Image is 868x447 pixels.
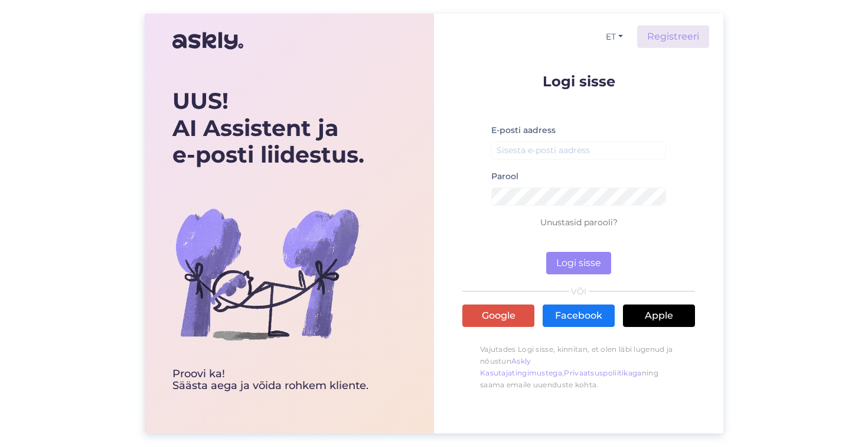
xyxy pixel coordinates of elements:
p: Vajutades Logi sisse, kinnitan, et olen läbi lugenud ja nõustun , ning saama emaile uuenduste kohta. [462,338,695,397]
span: VÕI [569,287,589,296]
div: UUS! AI Assistent ja e-posti liidestus. [172,88,368,169]
a: Unustasid parooli? [540,217,618,228]
button: ET [601,28,628,46]
label: Parool [491,170,518,183]
img: bg-askly [172,179,361,368]
a: Apple [623,305,695,327]
a: Registreeri [637,25,709,48]
a: Askly Kasutajatingimustega [480,357,562,377]
label: E-posti aadress [491,124,556,137]
a: Privaatsuspoliitikaga [564,368,641,377]
img: Askly [172,27,243,55]
a: Facebook [543,305,615,327]
input: Sisesta e-posti aadress [491,141,666,160]
div: Proovi ka! Säästa aega ja võida rohkem kliente. [172,368,368,392]
button: Logi sisse [546,252,611,274]
a: Google [462,305,534,327]
p: Logi sisse [462,74,695,89]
